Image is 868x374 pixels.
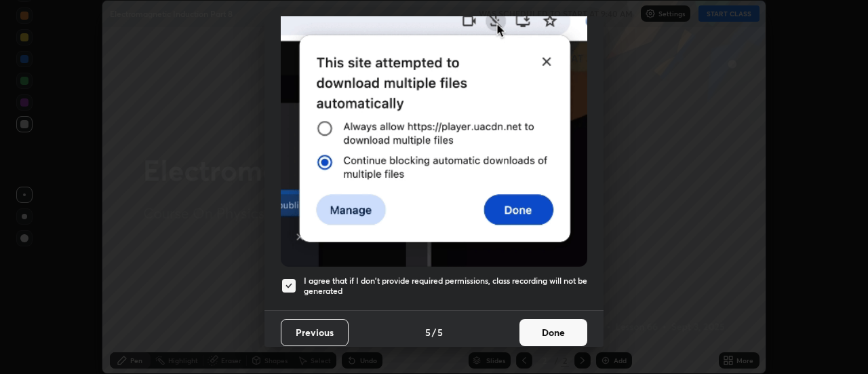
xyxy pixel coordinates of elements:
button: Done [519,319,587,346]
h4: / [432,325,436,339]
button: Previous [281,319,349,346]
h5: I agree that if I don't provide required permissions, class recording will not be generated [304,276,587,297]
h4: 5 [425,325,431,339]
h4: 5 [437,325,443,339]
